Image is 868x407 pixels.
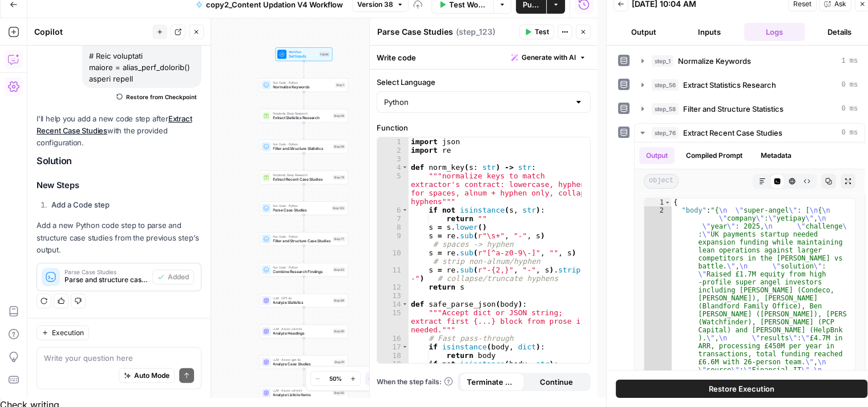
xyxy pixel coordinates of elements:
span: LLM · Azure: o4-mini [273,388,330,393]
div: Run Code · PythonNormalize KeywordsStep 1 [260,78,348,92]
div: Perplexity Deep ResearchExtract Statistics ResearchStep 56 [260,109,348,123]
div: Step 1 [335,83,345,88]
span: step_58 [652,103,679,115]
h2: Solution [37,156,201,166]
button: Logs [744,23,805,41]
span: Run Code · Python [273,234,330,239]
div: Run Code · PythonFilter and Structure Case StudiesStep 77 [260,232,348,246]
div: 5 [377,172,409,206]
div: Step 91 [333,360,345,365]
span: Generate with AI [522,52,576,63]
span: Extract Statistics Research [273,115,330,121]
g: Edge from step_123 to step_77 [303,215,305,231]
span: Analyze Case Studies [273,361,331,367]
p: Add a new Python code step to parse and structure case studies from the previous step's output. [37,219,201,255]
div: Copilot [34,26,149,38]
span: Toggle code folding, rows 14 through 37 [402,300,408,308]
div: 18 [377,351,409,360]
span: 0 ms [841,128,858,138]
div: Step 92 [333,390,345,396]
span: Normalize Keywords [273,84,333,90]
span: Continue [540,376,573,388]
button: Execution [37,325,89,340]
div: Step 63 [333,267,345,272]
span: Toggle code folding, rows 19 through 20 [402,360,408,368]
span: Workflow [289,50,317,54]
div: LLM · Azure: o4-miniAnalyze HeadingsStep 90 [260,324,348,338]
div: 9 [377,231,409,249]
div: 2 [377,146,409,154]
span: Parse Case Studies [64,269,148,275]
textarea: Parse Case Studies [377,26,453,38]
div: 4 [377,163,409,172]
g: Edge from step_76 to step_123 [303,184,305,201]
g: Edge from step_89 to step_90 [303,307,305,324]
button: Generate with AI [507,50,591,65]
input: Python [384,96,570,108]
div: Run Code · PythonParse Case StudiesStep 123 [260,201,348,215]
span: Toggle code folding, rows 1 through 21 [664,198,671,206]
span: 0 ms [841,104,858,114]
span: Restore from Checkpoint [126,92,197,101]
span: Filter and Structure Statistics [273,146,330,152]
span: Analyze Listicle Items [273,392,330,398]
span: 50% [329,374,342,383]
span: Run Code · Python [273,80,333,85]
span: LLM · Azure: gpt-4o [273,357,331,362]
strong: Add a Code step [51,200,110,209]
span: ( step_123 ) [456,26,495,38]
span: 1 ms [841,56,858,66]
span: Restore Execution [709,383,774,394]
label: Select Language [377,76,591,88]
button: Output [613,23,674,41]
div: Step 56 [333,113,345,119]
div: 17 [377,343,409,351]
span: LLM · GPT-4o [273,296,330,300]
span: Terminate Workflow [467,376,518,388]
div: 1 [377,137,409,146]
g: Edge from step_90 to step_91 [303,338,305,355]
g: Edge from step_63 to step_89 [303,276,305,293]
span: step_56 [652,79,679,91]
button: 0 ms [635,124,865,142]
div: Run Code · PythonFilter and Structure StatisticsStep 58 [260,140,348,153]
span: Toggle code folding, rows 6 through 7 [402,206,408,214]
span: 0 ms [841,80,858,90]
g: Edge from start to step_1 [303,61,305,78]
div: 3 [377,154,409,163]
span: Toggle code folding, rows 4 through 12 [402,163,408,172]
g: Edge from step_91 to step_92 [303,369,305,385]
span: Perplexity Deep Research [273,111,330,116]
button: Added [152,270,194,284]
div: Perplexity Deep ResearchExtract Recent Case StudiesStep 76 [260,170,348,184]
button: Compiled Prompt [679,147,749,164]
span: Run Code · Python [273,142,330,146]
div: WorkflowSet InputsInputs [260,47,348,61]
button: Output [639,147,675,164]
div: 11 [377,266,409,283]
span: Parse Case Studies [273,207,329,213]
button: Inputs [679,23,739,41]
a: When the step fails: [377,377,453,387]
div: LLM · Azure: gpt-4oAnalyze Case StudiesStep 91 [260,355,348,369]
g: Edge from step_56 to step_58 [303,123,305,139]
button: 1 ms [635,52,865,70]
span: step_1 [652,55,673,67]
div: 1 [644,198,671,206]
button: Restore Execution [616,380,867,398]
button: Restore from Checkpoint [112,90,201,104]
span: Run Code · Python [273,265,330,270]
span: Execution [52,327,84,337]
span: Toggle code folding, rows 17 through 18 [402,343,408,351]
div: 14 [377,300,409,308]
button: Metadata [754,147,798,164]
div: Run Code · PythonCombine Research FindingsStep 63 [260,263,348,276]
span: Auto Mode [134,370,169,380]
span: Analyze Headings [273,331,330,336]
span: Filter and Structure Statistics [683,103,784,115]
div: 12 [377,283,409,291]
label: Function [377,122,591,133]
div: LLM · Azure: o4-miniAnalyze Listicle ItemsStep 92 [260,386,348,400]
div: Step 123 [332,206,345,211]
